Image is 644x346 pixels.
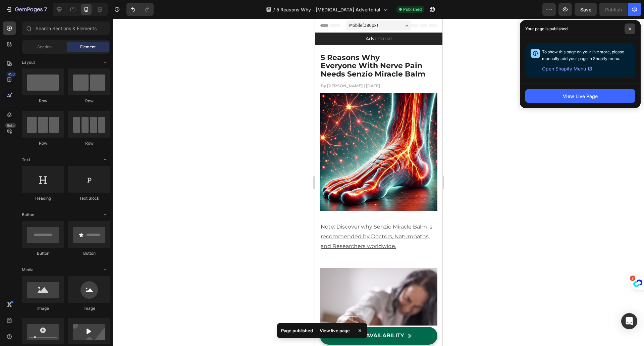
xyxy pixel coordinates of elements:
[44,5,47,13] p: 7
[563,93,598,100] div: View Live Page
[403,6,422,12] span: Published
[22,195,64,201] div: Heading
[316,326,354,335] div: View live page
[100,209,110,220] span: Toggle open
[80,44,96,50] span: Element
[22,305,64,311] div: Image
[276,6,380,13] span: 5 Reasons Why - [MEDICAL_DATA] Advertorial
[315,19,442,346] iframe: Design area
[525,89,635,103] button: View Live Page
[6,71,16,77] div: 450
[5,123,16,128] div: Beta
[37,44,52,50] span: Section
[22,212,34,218] span: Button
[599,3,628,16] button: Publish
[68,250,110,256] div: Button
[126,3,154,16] div: Undo/Redo
[575,3,597,16] button: Save
[542,49,624,61] span: To show this page on your live store, please manually add your page in Shopify menu.
[22,267,34,273] span: Media
[100,154,110,165] span: Toggle open
[30,313,89,320] div: CHECK AVAILABILITY
[281,327,313,334] p: Page published
[68,140,110,146] div: Row
[22,21,110,35] input: Search Sections & Elements
[542,65,586,73] span: Open Shopify Menu
[22,140,64,146] div: Row
[3,3,50,16] button: 7
[580,7,591,12] span: Save
[100,264,110,275] span: Toggle open
[100,57,110,68] span: Toggle open
[525,26,568,32] p: Your page is published
[22,250,64,256] div: Button
[273,6,275,13] span: /
[621,313,637,329] div: Open Intercom Messenger
[68,195,110,201] div: Text Block
[22,59,35,65] span: Layout
[5,308,122,326] a: CHECK AVAILABILITY
[68,98,110,104] div: Row
[22,157,30,163] span: Text
[605,6,622,13] div: Publish
[68,305,110,311] div: Image
[22,98,64,104] div: Row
